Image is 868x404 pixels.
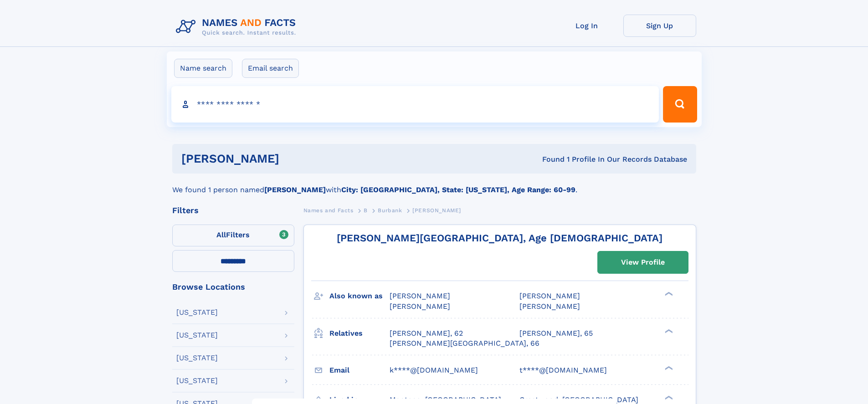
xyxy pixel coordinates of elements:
[623,15,696,37] a: Sign Up
[411,154,687,164] div: Found 1 Profile In Our Records Database
[364,207,368,214] span: B
[329,288,390,304] h3: Also known as
[264,185,326,194] b: [PERSON_NAME]
[242,59,299,78] label: Email search
[341,185,575,194] b: City: [GEOGRAPHIC_DATA], State: [US_STATE], Age Range: 60-99
[176,309,218,316] div: [US_STATE]
[663,365,673,371] div: ❯
[176,332,218,339] div: [US_STATE]
[172,174,696,195] div: We found 1 person named with .
[172,206,294,215] div: Filters
[390,302,450,311] span: [PERSON_NAME]
[390,395,501,404] span: Manteno, [GEOGRAPHIC_DATA]
[329,326,390,341] h3: Relatives
[621,252,665,273] div: View Profile
[378,205,402,216] a: Burbank
[171,86,659,123] input: search input
[329,363,390,378] h3: Email
[550,15,623,37] a: Log In
[519,302,580,311] span: [PERSON_NAME]
[598,251,688,273] a: View Profile
[663,86,697,123] button: Search Button
[412,207,461,214] span: [PERSON_NAME]
[663,328,673,334] div: ❯
[216,230,226,239] span: All
[663,291,673,297] div: ❯
[663,394,673,400] div: ❯
[390,328,463,338] a: [PERSON_NAME], 62
[337,232,663,244] a: [PERSON_NAME][GEOGRAPHIC_DATA], Age [DEMOGRAPHIC_DATA]
[181,153,411,164] h1: [PERSON_NAME]
[364,205,368,216] a: B
[303,205,354,216] a: Names and Facts
[390,338,539,348] a: [PERSON_NAME][GEOGRAPHIC_DATA], 66
[172,225,294,246] label: Filters
[172,283,294,291] div: Browse Locations
[390,291,450,300] span: [PERSON_NAME]
[519,395,638,404] span: Crestwood, [GEOGRAPHIC_DATA]
[176,377,218,384] div: [US_STATE]
[172,15,303,39] img: Logo Names and Facts
[519,291,580,300] span: [PERSON_NAME]
[378,207,402,214] span: Burbank
[174,59,232,78] label: Name search
[519,328,593,338] a: [PERSON_NAME], 65
[176,354,218,362] div: [US_STATE]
